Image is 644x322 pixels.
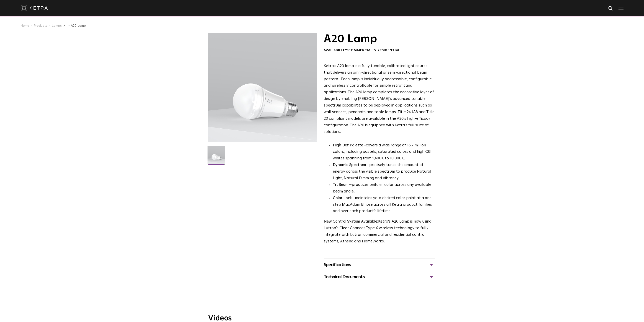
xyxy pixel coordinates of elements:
[333,142,435,162] p: covers a wide range of 16.7 million colors, including pastels, saturated colors and high CRI whit...
[52,24,62,27] a: Lamps
[324,48,435,53] div: Availability:
[21,5,48,11] img: ketra-logo-2019-white
[333,182,435,195] li: —produces uniform color across any available beam angle.
[618,6,623,10] img: Hamburger%20Nav.svg
[348,49,400,52] span: Commercial & Residential
[324,33,435,45] h1: A20 Lamp
[333,143,366,147] strong: High Def Palette -
[333,183,349,187] strong: TruBeam
[333,162,435,182] li: —precisely tunes the amount of energy across the visible spectrum to produce Natural Light, Natur...
[324,218,435,245] p: Ketra’s A20 Lamp is now using Lutron’s Clear Connect Type X wireless technology to fully integrat...
[333,163,366,167] strong: Dynamic Spectrum
[34,24,47,27] a: Products
[324,261,435,268] div: Specifications
[21,24,29,27] a: Home
[324,220,378,223] strong: New Control System Available:
[333,195,435,215] li: —maintains your desired color point at a one step MacAdam Ellipse across all Ketra product famili...
[208,146,225,167] img: A20-Lamp-2021-Web-Square
[71,24,86,27] a: A20 Lamp
[324,64,434,134] span: Ketra's A20 lamp is a fully tunable, calibrated light source that delivers an omni-directional or...
[608,6,614,11] img: search icon
[324,273,435,280] div: Technical Documents
[333,196,352,200] strong: Color Lock
[208,315,436,322] h3: Videos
